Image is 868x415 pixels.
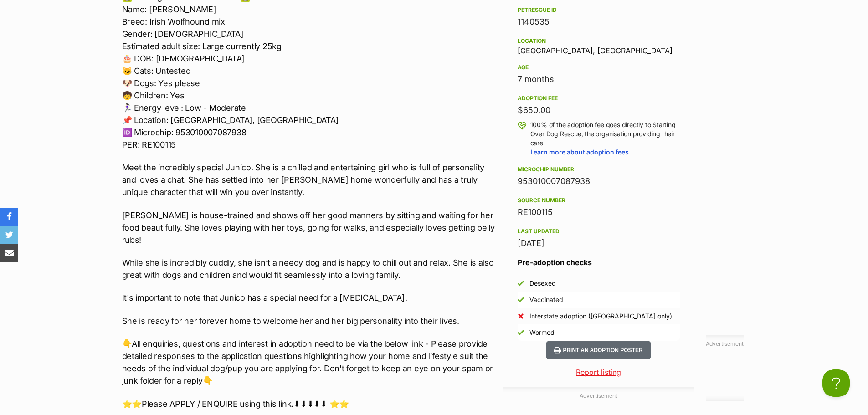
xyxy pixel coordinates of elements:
[518,73,680,86] div: 7 months
[546,341,651,359] button: Print an adoption poster
[122,292,498,304] p: It's important to note that Junico has a special need for a [MEDICAL_DATA].
[518,280,524,287] img: Yes
[122,209,498,246] p: [PERSON_NAME] is house-trained and shows off her good manners by sitting and waiting for her food...
[518,329,524,336] img: Yes
[518,36,680,55] div: [GEOGRAPHIC_DATA], [GEOGRAPHIC_DATA]
[518,206,680,219] div: RE100115
[706,335,744,401] div: Advertisement
[122,256,498,281] p: While she is incredibly cuddly, she isn’t a needy dog and is happy to chill out and relax. She is...
[529,312,672,321] div: Interstate adoption ([GEOGRAPHIC_DATA] only)
[503,367,694,378] a: Report listing
[518,228,680,235] div: Last updated
[518,197,680,204] div: Source number
[530,148,629,156] a: Learn more about adoption fees
[529,279,556,288] div: Desexed
[530,120,680,157] p: 100% of the adoption fee goes directly to Starting Over Dog Rescue, the organisation providing th...
[518,104,680,117] div: $650.00
[822,369,850,397] iframe: Help Scout Beacon - Open
[518,37,680,45] div: Location
[529,328,555,337] div: Wormed
[122,315,498,327] p: She is ready for her forever home to welcome her and her big personality into their lives.
[518,257,680,268] h3: Pre-adoption checks
[518,313,524,319] img: No
[518,166,680,173] div: Microchip number
[518,237,680,250] div: [DATE]
[529,295,563,304] div: Vaccinated
[518,95,680,102] div: Adoption fee
[122,398,498,410] p: ⭐⭐Please APPLY / ENQUIRE using this link.⬇⬇⬇⬇⬇ ⭐⭐
[518,64,680,71] div: Age
[122,338,498,387] p: 👇All enquiries, questions and interest in adoption need to be via the below link - Please provide...
[518,175,680,188] div: 953010007087938
[518,297,524,303] img: Yes
[518,6,680,14] div: PetRescue ID
[122,161,498,198] p: Meet the incredibly special Junico. She is a chilled and entertaining girl who is full of persona...
[518,15,680,28] div: 1140535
